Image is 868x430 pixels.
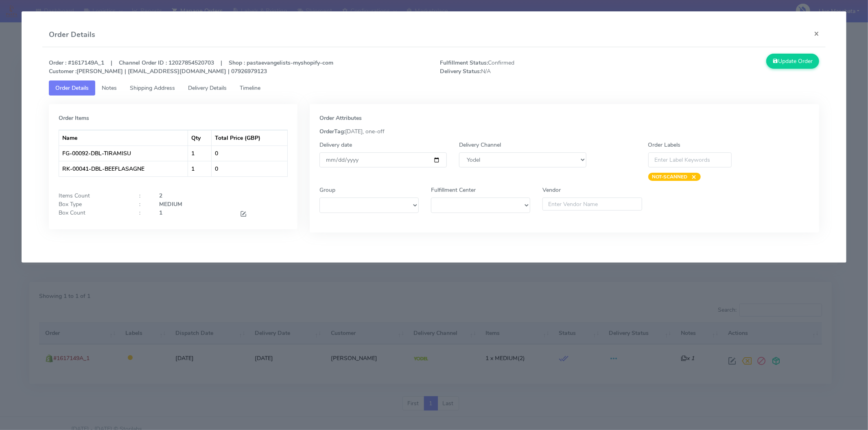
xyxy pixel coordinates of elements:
[319,128,345,135] strong: OrderTag:
[648,141,681,149] label: Order Labels
[159,200,182,208] strong: MEDIUM
[49,29,95,40] h4: Order Details
[434,59,630,76] span: Confirmed N/A
[319,141,352,149] label: Delivery date
[59,146,188,161] td: FG-00092-DBL-TIRAMISU
[159,192,162,200] strong: 2
[431,186,476,194] label: Fulfillment Center
[49,67,77,75] strong: Customer :
[59,114,89,122] strong: Order Items
[102,84,117,92] span: Notes
[212,130,287,146] th: Total Price (GBP)
[688,173,697,181] span: ×
[52,200,133,208] div: Box Type
[188,84,227,92] span: Delivery Details
[807,23,826,44] button: Close
[459,141,501,149] label: Delivery Channel
[130,84,175,92] span: Shipping Address
[440,59,488,67] strong: Fulfillment Status:
[188,146,212,161] td: 1
[240,84,260,92] span: Timeline
[212,146,287,161] td: 0
[188,161,212,176] td: 1
[49,80,819,96] ul: Tabs
[59,130,188,146] th: Name
[648,152,732,167] input: Enter Label Keywords
[542,186,561,194] label: Vendor
[133,191,153,200] div: :
[212,161,287,176] td: 0
[766,54,819,69] button: Update Order
[133,200,153,208] div: :
[319,186,335,194] label: Group
[49,59,333,75] strong: Order : #1617149A_1 | Channel Order ID : 12027854520703 | Shop : pastaevangelists-myshopify-com [...
[59,161,188,176] td: RK-00041-DBL-BEEFLASAGNE
[52,191,133,200] div: Items Count
[440,67,481,75] strong: Delivery Status:
[319,114,362,122] strong: Order Attributes
[55,84,89,92] span: Order Details
[133,208,153,219] div: :
[188,130,212,146] th: Qty
[542,198,642,211] input: Enter Vendor Name
[652,174,688,180] strong: NOT-SCANNED
[52,208,133,219] div: Box Count
[159,209,162,217] strong: 1
[313,127,816,136] div: [DATE], one-off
